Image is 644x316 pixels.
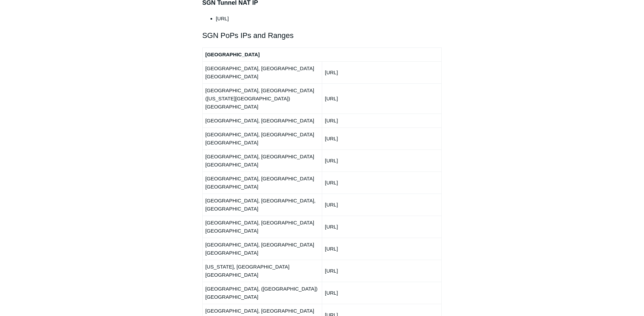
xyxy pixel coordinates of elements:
td: [URL] [322,282,441,304]
td: [URL] [322,83,441,114]
td: [URL] [322,61,441,83]
td: [URL] [322,216,441,238]
td: [US_STATE], [GEOGRAPHIC_DATA] [GEOGRAPHIC_DATA] [202,260,322,282]
td: [GEOGRAPHIC_DATA], [GEOGRAPHIC_DATA] [GEOGRAPHIC_DATA] [202,61,322,83]
td: [GEOGRAPHIC_DATA], [GEOGRAPHIC_DATA] [GEOGRAPHIC_DATA] [202,127,322,150]
td: [GEOGRAPHIC_DATA], [GEOGRAPHIC_DATA] [202,114,322,127]
td: [URL] [322,194,441,216]
td: [URL] [322,114,441,127]
td: [GEOGRAPHIC_DATA], ([GEOGRAPHIC_DATA]) [GEOGRAPHIC_DATA] [202,282,322,304]
td: [URL] [322,172,441,194]
td: [GEOGRAPHIC_DATA], [GEOGRAPHIC_DATA] [GEOGRAPHIC_DATA] [202,150,322,172]
li: [URL] [216,15,442,23]
td: [URL] [322,238,441,260]
td: [GEOGRAPHIC_DATA], [GEOGRAPHIC_DATA] [GEOGRAPHIC_DATA] [202,238,322,260]
h2: SGN PoPs IPs and Ranges [202,29,442,41]
td: [URL] [322,260,441,282]
strong: [GEOGRAPHIC_DATA] [205,52,260,57]
td: [URL] [322,150,441,172]
td: [GEOGRAPHIC_DATA], [GEOGRAPHIC_DATA] [GEOGRAPHIC_DATA] [202,216,322,238]
td: [GEOGRAPHIC_DATA], [GEOGRAPHIC_DATA] [GEOGRAPHIC_DATA] [202,172,322,194]
td: [GEOGRAPHIC_DATA], [GEOGRAPHIC_DATA], [GEOGRAPHIC_DATA] [202,194,322,216]
td: [GEOGRAPHIC_DATA], [GEOGRAPHIC_DATA] ([US_STATE][GEOGRAPHIC_DATA]) [GEOGRAPHIC_DATA] [202,83,322,114]
td: [URL] [322,127,441,150]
